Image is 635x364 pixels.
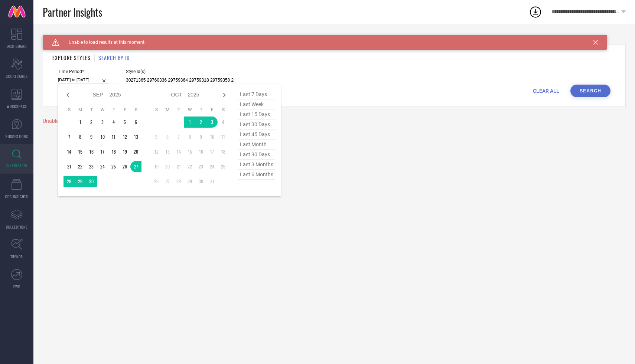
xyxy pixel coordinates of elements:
[6,224,28,230] span: COLLECTIONS
[184,176,195,187] td: Wed Oct 29 2025
[206,107,218,113] th: Friday
[108,161,119,172] td: Thu Sep 25 2025
[195,146,206,157] td: Thu Oct 16 2025
[238,99,275,109] span: last week
[86,107,97,113] th: Tuesday
[130,146,141,157] td: Sat Sep 20 2025
[6,73,28,79] span: SCORECARDS
[75,131,86,142] td: Mon Sep 08 2025
[195,161,206,172] td: Thu Oct 23 2025
[86,131,97,142] td: Tue Sep 09 2025
[238,160,275,170] span: last 3 months
[75,161,86,172] td: Mon Sep 22 2025
[220,91,229,99] div: Next month
[151,146,162,157] td: Sun Oct 12 2025
[126,69,234,74] span: Style Id(s)
[63,176,75,187] td: Sun Sep 28 2025
[97,161,108,172] td: Wed Sep 24 2025
[126,76,234,85] input: Enter comma separated style ids e.g. 12345, 67890
[97,146,108,157] td: Wed Sep 17 2025
[130,131,141,142] td: Sat Sep 13 2025
[98,54,130,62] h1: SEARCH BY ID
[59,40,146,45] span: Unable to load results at this moment.
[119,107,130,113] th: Friday
[570,85,610,97] button: Search
[63,146,75,157] td: Sun Sep 14 2025
[13,284,20,289] span: FWD
[63,107,75,113] th: Sunday
[52,54,91,62] h1: EXPLORE STYLES
[86,161,97,172] td: Tue Sep 23 2025
[529,5,542,19] div: Open download list
[206,146,218,157] td: Fri Oct 17 2025
[173,146,184,157] td: Tue Oct 14 2025
[97,117,108,128] td: Wed Sep 03 2025
[75,107,86,113] th: Monday
[218,161,229,172] td: Sat Oct 25 2025
[119,146,130,157] td: Fri Sep 19 2025
[63,131,75,142] td: Sun Sep 07 2025
[195,131,206,142] td: Thu Oct 09 2025
[75,176,86,187] td: Mon Sep 29 2025
[162,107,173,113] th: Monday
[86,117,97,128] td: Tue Sep 02 2025
[162,161,173,172] td: Mon Oct 20 2025
[58,76,109,84] input: Select time period
[238,170,275,180] span: last 6 months
[238,150,275,160] span: last 90 days
[218,131,229,142] td: Sat Oct 11 2025
[162,176,173,187] td: Mon Oct 27 2025
[195,107,206,113] th: Thursday
[43,4,102,20] span: Partner Insights
[63,91,72,99] div: Previous month
[238,109,275,119] span: last 15 days
[6,134,28,139] span: SUGGESTIONS
[195,176,206,187] td: Thu Oct 30 2025
[119,161,130,172] td: Fri Sep 26 2025
[184,161,195,172] td: Wed Oct 22 2025
[238,140,275,150] span: last month
[97,107,108,113] th: Wednesday
[162,131,173,142] td: Mon Oct 06 2025
[97,131,108,142] td: Wed Sep 10 2025
[173,161,184,172] td: Tue Oct 21 2025
[151,161,162,172] td: Sun Oct 19 2025
[151,107,162,113] th: Sunday
[43,35,626,40] div: Back TO Dashboard
[130,161,141,172] td: Sat Sep 27 2025
[6,163,27,168] span: INSPIRATION
[184,107,195,113] th: Wednesday
[5,194,28,199] span: CDC INSIGHTS
[43,118,626,124] div: Unable to load styles at this moment. Try again later.
[206,131,218,142] td: Fri Oct 10 2025
[86,146,97,157] td: Tue Sep 16 2025
[151,131,162,142] td: Sun Oct 05 2025
[206,117,218,128] td: Fri Oct 03 2025
[218,107,229,113] th: Saturday
[130,107,141,113] th: Saturday
[75,117,86,128] td: Mon Sep 01 2025
[119,117,130,128] td: Fri Sep 05 2025
[173,107,184,113] th: Tuesday
[195,117,206,128] td: Thu Oct 02 2025
[533,88,559,94] span: CLEAR ALL
[75,146,86,157] td: Mon Sep 15 2025
[218,117,229,128] td: Sat Oct 04 2025
[218,146,229,157] td: Sat Oct 18 2025
[184,131,195,142] td: Wed Oct 08 2025
[238,119,275,129] span: last 30 days
[184,146,195,157] td: Wed Oct 15 2025
[173,176,184,187] td: Tue Oct 28 2025
[162,146,173,157] td: Mon Oct 13 2025
[238,89,275,99] span: last 7 days
[10,254,23,259] span: TRENDS
[108,117,119,128] td: Thu Sep 04 2025
[238,129,275,140] span: last 45 days
[206,161,218,172] td: Fri Oct 24 2025
[173,131,184,142] td: Tue Oct 07 2025
[7,104,27,109] span: WORKSPACE
[206,176,218,187] td: Fri Oct 31 2025
[58,69,109,74] span: Time Period*
[184,117,195,128] td: Wed Oct 01 2025
[86,176,97,187] td: Tue Sep 30 2025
